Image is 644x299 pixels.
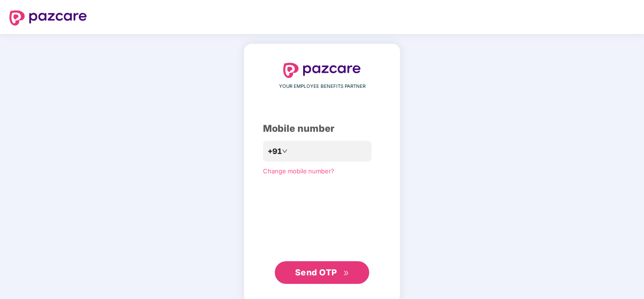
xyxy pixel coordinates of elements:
[295,267,337,277] span: Send OTP
[283,63,361,78] img: logo
[343,270,349,276] span: double-right
[279,83,365,90] span: YOUR EMPLOYEE BENEFITS PARTNER
[268,145,282,157] span: +91
[263,167,334,175] a: Change mobile number?
[263,121,381,136] div: Mobile number
[275,261,369,284] button: Send OTPdouble-right
[9,10,87,26] img: logo
[282,148,288,154] span: down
